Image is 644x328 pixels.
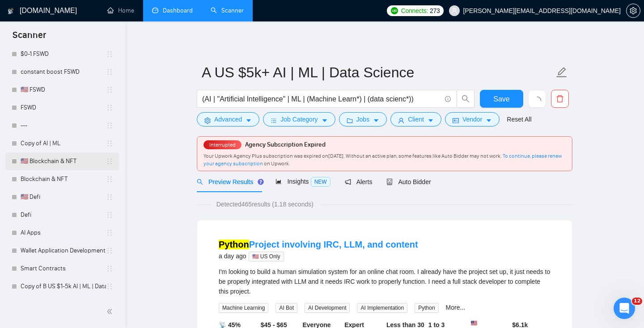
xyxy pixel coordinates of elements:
a: Defi [21,206,106,224]
span: holder [106,50,113,58]
a: searchScanner [211,7,244,14]
span: Insights [275,178,330,185]
span: Python [415,303,438,313]
span: holder [106,283,113,290]
span: Interrupted [207,142,238,148]
a: $0-1 FSWD [21,45,106,63]
li: 🇺🇸 FSWD [5,81,119,99]
span: caret-down [428,117,434,124]
a: FSWD [21,99,106,117]
span: Your Upwork Agency Plus subscription was expired on [DATE] . Without an active plan, some feature... [203,153,562,167]
span: Scanner [5,29,53,47]
div: Tooltip anchor [257,178,265,186]
span: Machine Learning [219,303,268,313]
button: setting [626,4,640,18]
span: edit [556,67,568,78]
span: holder [106,229,113,236]
span: double-left [106,307,115,316]
span: bars [271,117,277,124]
span: Save [493,93,509,105]
span: Jobs [356,114,370,124]
li: Copy of AI | ML [5,135,119,152]
a: --- [21,117,106,135]
span: Auto Bidder [386,178,431,185]
li: Defi [5,206,119,224]
li: AI Apps [5,224,119,242]
button: idcardVendorcaret-down [445,112,500,126]
span: idcard [453,117,459,124]
span: Preview Results [197,178,261,185]
span: holder [106,104,113,111]
span: holder [106,176,113,183]
span: Alerts [345,178,373,185]
span: info-circle [445,96,451,102]
span: caret-down [486,117,492,124]
span: Vendor [462,114,482,124]
a: AI Apps [21,224,106,242]
a: 🇺🇸 Blockchain & NFT [21,152,106,170]
span: 12 [632,298,642,305]
span: 273 [430,6,440,16]
span: 🇺🇸 US Only [249,252,284,261]
span: Job Category [280,114,318,124]
button: barsJob Categorycaret-down [263,112,335,126]
a: Blockchain & NFT [21,170,106,188]
button: folderJobscaret-down [339,112,387,126]
a: dashboardDashboard [152,7,193,14]
button: search [457,90,475,108]
li: FSWD [5,99,119,117]
a: PythonProject involving IRC, LLM, and content [219,240,418,249]
img: logo [8,4,14,18]
span: holder [106,140,113,147]
a: 🇺🇸 FSWD [21,81,106,99]
input: Scanner name... [202,61,554,84]
span: user [398,117,404,124]
span: AI Bot [275,303,297,313]
span: holder [106,211,113,219]
span: Advanced [214,114,242,124]
a: Smart Contracts [21,260,106,278]
div: I'm looking to build a human simulation system for an online chat room. I already have the projec... [219,267,551,296]
span: user [451,8,458,14]
span: search [197,179,203,185]
span: AI Development [305,303,350,313]
img: upwork-logo.png [391,7,398,14]
span: AI Implementation [357,303,407,313]
span: caret-down [246,117,252,124]
span: search [457,95,474,103]
span: setting [627,7,640,14]
a: constant boost FSWD [21,63,106,81]
a: Copy of AI | ML [21,135,106,152]
span: caret-down [322,117,328,124]
a: setting [626,7,640,14]
span: holder [106,68,113,76]
iframe: Intercom live chat [614,298,635,319]
span: caret-down [373,117,379,124]
div: a day ago [219,251,418,261]
span: holder [106,247,113,254]
li: Wallet Application Development [5,242,119,260]
li: Blockchain & NFT [5,170,119,188]
span: Connects: [401,6,428,16]
span: Client [408,114,424,124]
span: Agency Subscription Expired [245,141,326,148]
img: 🇺🇸 [471,320,477,326]
button: delete [551,90,569,108]
span: holder [106,86,113,93]
span: NEW [311,177,330,187]
span: folder [347,117,353,124]
li: constant boost FSWD [5,63,119,81]
li: --- [5,117,119,135]
li: Copy of B US $1-5k AI | ML | Data Science [5,278,119,295]
mark: Python [219,240,249,249]
span: Detected 465 results (1.18 seconds) [210,199,320,209]
a: Wallet Application Development [21,242,106,260]
span: notification [345,179,351,185]
span: area-chart [275,178,282,185]
span: holder [106,193,113,201]
span: setting [204,117,211,124]
span: holder [106,265,113,272]
span: loading [533,97,541,105]
a: Copy of B US $1-5k AI | ML | Data Science [21,278,106,295]
button: Save [480,90,523,108]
